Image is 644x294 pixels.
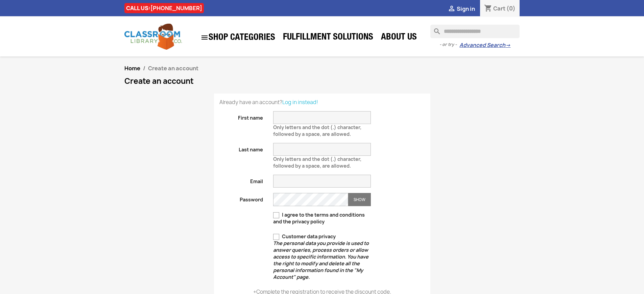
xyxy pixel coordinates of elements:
input: Search [430,25,520,38]
span: Only letters and the dot (.) character, followed by a space, are allowed. [273,121,361,137]
span: Sign in [457,5,475,13]
label: First name [214,111,268,121]
span: - or try - [439,41,459,48]
a: Home [124,65,140,72]
label: I agree to the terms and conditions and the privacy policy [273,212,371,225]
label: Last name [214,143,268,153]
span: (0) [506,5,516,12]
i: shopping_cart [484,5,492,13]
a: Fulfillment Solutions [280,31,377,45]
span: Only letters and the dot (.) character, followed by a space, are allowed. [273,153,361,169]
i:  [448,5,456,13]
i:  [200,33,209,42]
label: Email [214,175,268,185]
span: Cart [493,5,505,12]
a: About Us [378,31,420,45]
input: Password input [273,193,348,206]
button: Show [348,193,371,206]
em: The personal data you provide is used to answer queries, process orders or allow access to specif... [273,240,369,280]
div: CALL US: [124,3,204,13]
span: → [505,42,510,49]
a: SHOP CATEGORIES [197,30,279,45]
i: search [430,25,438,33]
a: [PHONE_NUMBER] [150,4,202,12]
img: Classroom Library Company [124,24,182,50]
h1: Create an account [124,77,520,85]
span: Create an account [148,65,198,72]
a: Log in instead! [282,99,318,106]
p: Already have an account? [219,99,425,106]
label: Password [214,193,268,203]
a:  Sign in [448,5,475,13]
label: Customer data privacy [273,233,371,280]
a: Advanced Search→ [459,42,510,49]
